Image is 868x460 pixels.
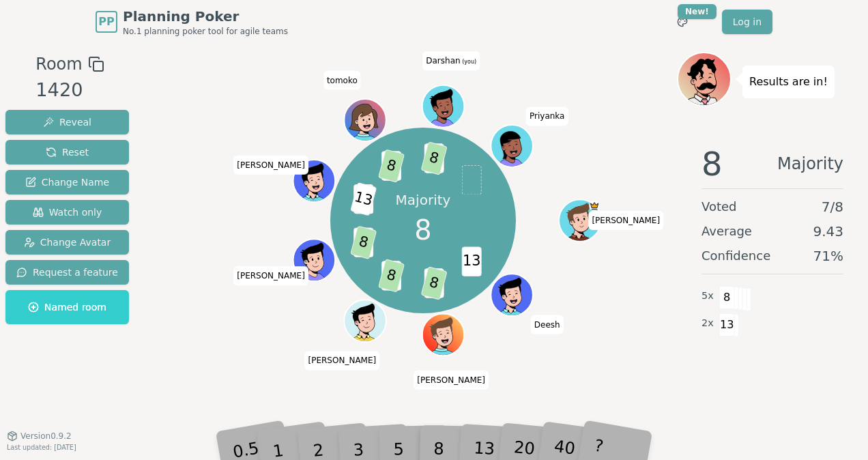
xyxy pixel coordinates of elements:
[123,26,288,37] span: No.1 planning poker tool for agile teams
[414,371,489,390] span: Click to change your name
[378,149,405,182] span: 8
[701,289,714,304] span: 5 x
[777,147,843,180] span: Majority
[414,210,431,250] span: 8
[5,230,129,255] button: Change Avatar
[461,59,477,66] span: (you)
[35,76,104,104] div: 1420
[719,286,735,309] span: 8
[7,444,76,451] span: Last updated: [DATE]
[96,7,288,37] a: PPPlanning PokerNo.1 planning poker tool for agile teams
[701,197,737,216] span: Voted
[43,115,91,129] span: Reveal
[531,315,564,334] span: Click to change your name
[5,140,129,164] button: Reset
[722,10,772,34] a: Log in
[378,259,405,292] span: 8
[589,201,599,211] span: Colin is the host
[462,246,482,276] span: 13
[5,260,129,285] button: Request a feature
[5,290,129,324] button: Named room
[350,182,377,216] span: 13
[5,110,129,134] button: Reveal
[396,190,451,210] p: Majority
[424,87,463,126] button: Click to change your avatar
[33,205,102,219] span: Watch only
[25,175,109,189] span: Change Name
[233,266,308,285] span: Click to change your name
[422,52,480,71] span: Click to change your name
[323,71,361,90] span: Click to change your name
[421,141,448,175] span: 8
[813,222,843,241] span: 9.43
[98,14,114,30] span: PP
[350,225,377,259] span: 8
[5,200,129,225] button: Watch only
[701,316,714,331] span: 2 x
[305,351,380,371] span: Click to change your name
[20,431,72,442] span: Version 0.9.2
[28,300,106,314] span: Named room
[822,197,843,216] span: 7 / 8
[813,246,843,265] span: 71 %
[5,170,129,195] button: Change Name
[678,4,717,19] div: New!
[7,431,72,442] button: Version0.9.2
[670,10,695,34] button: New!
[719,313,735,336] span: 13
[749,72,828,91] p: Results are in!
[233,156,308,175] span: Click to change your name
[123,7,288,26] span: Planning Poker
[16,265,118,279] span: Request a feature
[701,147,723,180] span: 8
[526,107,568,126] span: Click to change your name
[588,211,663,230] span: Click to change your name
[701,222,752,241] span: Average
[46,145,89,159] span: Reset
[24,235,111,249] span: Change Avatar
[701,246,770,265] span: Confidence
[421,266,448,300] span: 8
[35,52,82,76] span: Room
